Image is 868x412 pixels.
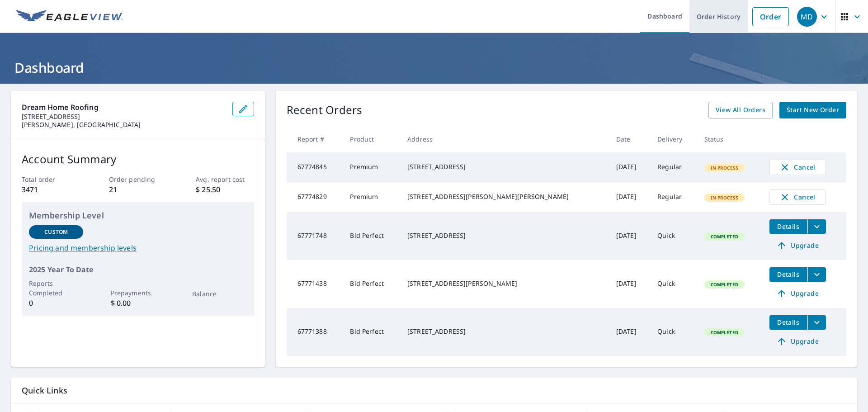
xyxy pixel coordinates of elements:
[109,184,167,195] p: 21
[287,212,343,260] td: 67771748
[343,152,400,182] td: Premium
[22,102,225,113] p: Dream Home Roofing
[343,212,400,260] td: Bid Perfect
[705,281,744,288] span: Completed
[343,260,400,308] td: Bid Perfect
[22,113,225,121] p: [STREET_ADDRESS]
[708,102,773,118] a: View All Orders
[609,308,650,356] td: [DATE]
[29,209,247,222] p: Membership Level
[407,192,602,201] div: [STREET_ADDRESS][PERSON_NAME][PERSON_NAME]
[807,267,826,282] button: filesDropdownBtn-67771438
[650,182,697,212] td: Regular
[779,102,846,118] a: Start New Order
[196,175,254,184] p: Avg. report cost
[650,152,697,182] td: Regular
[787,104,839,116] span: Start New Order
[407,279,602,288] div: [STREET_ADDRESS][PERSON_NAME]
[769,334,826,349] a: Upgrade
[775,240,821,251] span: Upgrade
[775,336,821,347] span: Upgrade
[609,152,650,182] td: [DATE]
[29,264,247,275] p: 2025 Year To Date
[109,175,167,184] p: Order pending
[287,260,343,308] td: 67771438
[343,126,400,152] th: Product
[407,162,602,171] div: [STREET_ADDRESS]
[287,182,343,212] td: 67774829
[22,175,80,184] p: Total order
[752,7,789,26] a: Order
[407,327,602,336] div: [STREET_ADDRESS]
[22,151,254,167] p: Account Summary
[705,165,744,171] span: In Process
[779,192,816,203] span: Cancel
[769,189,826,205] button: Cancel
[779,162,816,173] span: Cancel
[697,126,762,152] th: Status
[287,308,343,356] td: 67771388
[769,315,807,330] button: detailsBtn-67771388
[11,58,857,77] h1: Dashboard
[16,10,123,24] img: EV Logo
[407,231,602,240] div: [STREET_ADDRESS]
[705,233,744,240] span: Completed
[287,102,363,118] p: Recent Orders
[287,152,343,182] td: 67774845
[775,318,802,327] span: Details
[609,126,650,152] th: Date
[343,182,400,212] td: Premium
[650,212,697,260] td: Quick
[609,212,650,260] td: [DATE]
[343,308,400,356] td: Bid Perfect
[650,260,697,308] td: Quick
[196,184,254,195] p: $ 25.50
[400,126,609,152] th: Address
[797,7,817,27] div: MD
[775,222,802,231] span: Details
[287,126,343,152] th: Report #
[769,286,826,301] a: Upgrade
[650,308,697,356] td: Quick
[22,385,846,396] p: Quick Links
[650,126,697,152] th: Delivery
[705,194,744,201] span: In Process
[775,270,802,279] span: Details
[192,289,246,298] p: Balance
[769,238,826,253] a: Upgrade
[705,329,744,336] span: Completed
[29,279,83,298] p: Reports Completed
[111,298,165,308] p: $ 0.00
[29,242,247,253] a: Pricing and membership levels
[716,104,765,116] span: View All Orders
[111,288,165,298] p: Prepayments
[807,219,826,234] button: filesDropdownBtn-67771748
[769,219,807,234] button: detailsBtn-67771748
[609,260,650,308] td: [DATE]
[769,160,826,175] button: Cancel
[44,228,68,236] p: Custom
[807,315,826,330] button: filesDropdownBtn-67771388
[775,288,821,299] span: Upgrade
[29,298,83,308] p: 0
[22,121,225,129] p: [PERSON_NAME], [GEOGRAPHIC_DATA]
[769,267,807,282] button: detailsBtn-67771438
[22,184,80,195] p: 3471
[609,182,650,212] td: [DATE]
